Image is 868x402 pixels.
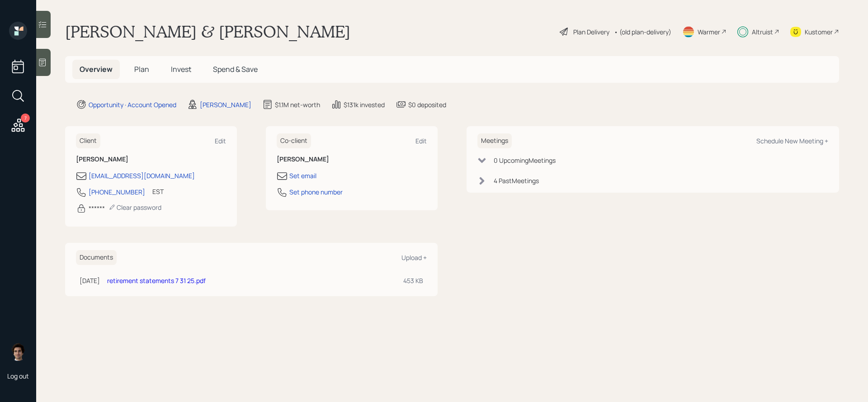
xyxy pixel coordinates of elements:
a: retirement statements 7 31 25.pdf [107,276,206,285]
div: $131k invested [344,100,385,109]
h6: [PERSON_NAME] [76,156,226,163]
div: EST [152,187,164,196]
h6: Co-client [277,133,311,148]
img: harrison-schaefer-headshot-2.png [9,343,27,361]
span: Plan [134,64,149,74]
div: $1.1M net-worth [275,100,320,109]
h6: Meetings [477,133,512,148]
div: Schedule New Meeting + [756,137,828,145]
div: Opportunity · Account Opened [89,100,176,109]
div: Upload + [401,253,427,262]
div: 4 Past Meeting s [494,176,539,185]
h6: Documents [76,250,117,265]
span: Overview [80,64,113,74]
div: Plan Delivery [573,27,609,37]
div: Clear password [108,203,161,212]
div: Log out [7,372,29,380]
div: [DATE] [80,276,100,285]
h6: [PERSON_NAME] [277,156,427,163]
div: Kustomer [805,27,833,37]
h1: [PERSON_NAME] & [PERSON_NAME] [65,22,350,42]
span: Invest [171,64,191,74]
span: Spend & Save [213,64,258,74]
div: 7 [21,114,30,123]
div: Set email [289,171,316,180]
div: [EMAIL_ADDRESS][DOMAIN_NAME] [89,171,195,180]
div: Edit [415,137,427,145]
div: Edit [215,137,226,145]
div: [PHONE_NUMBER] [89,187,145,197]
div: Altruist [752,27,773,37]
div: Set phone number [289,187,343,197]
div: 453 KB [403,276,423,285]
h6: Client [76,133,100,148]
div: Warmer [698,27,720,37]
div: 0 Upcoming Meeting s [494,156,556,165]
div: • (old plan-delivery) [614,27,671,37]
div: $0 deposited [408,100,446,109]
div: [PERSON_NAME] [200,100,251,109]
